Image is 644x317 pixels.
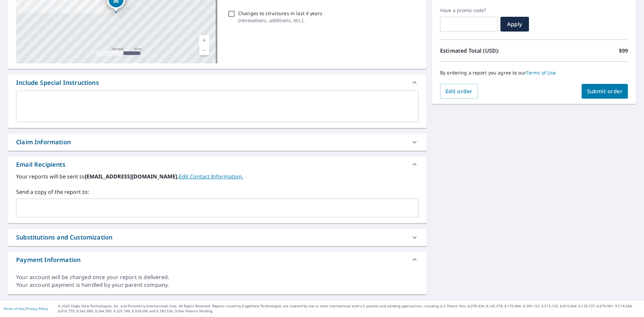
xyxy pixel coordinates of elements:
[199,45,209,55] a: Current Level 17, Zoom Out
[16,188,419,196] label: Send a copy of the report to:
[238,10,322,17] p: Changes to structures in last 4 years
[85,173,179,180] b: [EMAIL_ADDRESS][DOMAIN_NAME].
[3,306,24,311] a: Terms of Use
[16,281,419,289] div: Your account payment is handled by your parent company.
[16,233,112,242] div: Substitutions and Customization
[26,306,48,311] a: Privacy Policy
[440,7,498,13] label: Have a promo code?
[16,160,65,169] div: Email Recipients
[16,172,419,180] label: Your reports will be sent to
[8,252,427,268] div: Payment Information
[440,47,534,55] p: Estimated Total (USD):
[8,134,427,151] div: Claim Information
[619,47,628,55] p: $99
[8,229,427,246] div: Substitutions and Customization
[16,138,71,147] div: Claim Information
[16,273,419,281] div: Your account will be charged once your report is delivered.
[179,173,243,180] a: EditContactInfo
[440,70,628,76] p: By ordering a report you agree to our
[587,88,623,95] span: Submit order
[440,84,478,99] button: Edit order
[526,69,556,76] a: Terms of Use
[16,255,80,264] div: Payment Information
[3,307,48,311] p: |
[506,20,524,28] span: Apply
[16,78,99,87] div: Include Special Instructions
[8,74,427,91] div: Include Special Instructions
[199,35,209,45] a: Current Level 17, Zoom In
[58,304,641,314] p: © 2025 Eagle View Technologies, Inc. and Pictometry International Corp. All Rights Reserved. Repo...
[582,84,628,99] button: Submit order
[238,17,322,24] p: ( renovations, additions, etc. )
[500,17,529,32] button: Apply
[445,88,473,95] span: Edit order
[8,156,427,172] div: Email Recipients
